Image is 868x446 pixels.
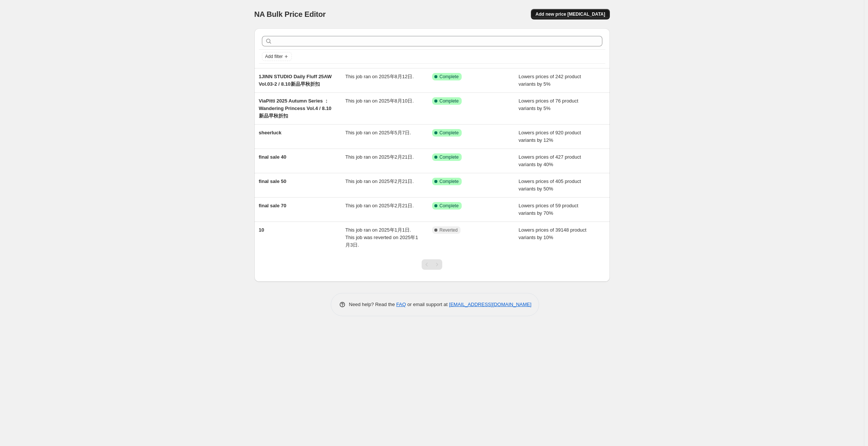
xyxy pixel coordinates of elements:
span: Lowers prices of 76 product variants by 5% [519,98,578,111]
span: Lowers prices of 39148 product variants by 10% [519,227,586,240]
span: This job ran on 2025年5月7日. [345,130,411,135]
button: Add filter [262,52,292,61]
span: Lowers prices of 59 product variants by 70% [519,203,578,216]
span: Complete [440,74,459,80]
span: Complete [440,178,459,184]
span: Need help? Read the [349,302,397,307]
span: Reverted [440,227,458,233]
span: NA Bulk Price Editor [254,10,326,18]
span: Lowers prices of 427 product variants by 40% [519,154,581,167]
span: This job ran on 2025年8月10日. [345,98,414,104]
span: This job ran on 2025年2月21日. [345,154,414,160]
span: This job ran on 2025年2月21日. [345,203,414,208]
a: [EMAIL_ADDRESS][DOMAIN_NAME] [449,302,531,307]
span: final sale 70 [259,203,287,208]
span: This job ran on 2025年1月1日. This job was reverted on 2025年1月3日. [345,227,418,248]
span: Complete [440,203,459,209]
span: This job ran on 2025年8月12日. [345,74,414,79]
span: 1JINN STUDIO Daily Fluff 25AW Vol.03-2 / 8.10新品早秋折扣 [259,74,332,87]
span: 10 [259,227,264,233]
span: Add filter [265,54,283,59]
span: Complete [440,130,459,136]
span: This job ran on 2025年2月21日. [345,178,414,184]
nav: Pagination [422,259,442,270]
span: ViaPitti 2025 Autumn Series ：Wandering Princess Vol.4 / 8.10新品早秋折扣 [259,98,331,119]
span: Lowers prices of 405 product variants by 50% [519,178,581,192]
span: or email support at [406,302,449,307]
button: Add new price [MEDICAL_DATA] [531,9,609,19]
span: Lowers prices of 920 product variants by 12% [519,130,581,143]
span: final sale 50 [259,178,287,184]
span: Lowers prices of 242 product variants by 5% [519,74,581,87]
span: sheerluck [259,130,282,135]
span: Add new price [MEDICAL_DATA] [535,11,605,17]
span: final sale 40 [259,154,287,160]
span: Complete [440,98,459,104]
a: FAQ [396,302,406,307]
span: Complete [440,154,459,160]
